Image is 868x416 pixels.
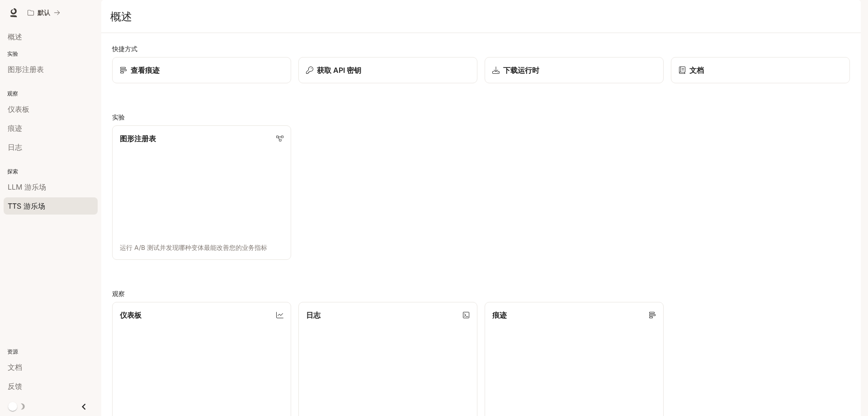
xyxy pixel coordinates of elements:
[131,66,160,75] font: 查看痕迹
[120,134,156,143] font: 图形注册表
[24,4,64,22] button: 所有工作区
[38,9,50,16] font: 默认
[671,57,850,83] a: 文档
[503,66,539,75] font: 下载运行时
[492,311,507,320] font: 痕迹
[110,10,132,23] font: 概述
[112,290,125,297] font: 观察
[298,57,477,83] button: 获取 API 密钥
[485,57,664,83] a: 下载运行时
[112,113,125,121] font: 实验
[306,311,321,320] font: 日志
[112,125,291,260] a: 图形注册表运行 A/B 测试并发现哪种变体最能改善您的业务指标
[317,66,361,75] font: 获取 API 密钥
[120,311,142,320] font: 仪表板
[112,57,291,83] a: 查看痕迹
[112,45,137,53] font: 快捷方式
[120,244,267,251] font: 运行 A/B 测试并发现哪种变体最能改善您的业务指标
[689,66,704,75] font: 文档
